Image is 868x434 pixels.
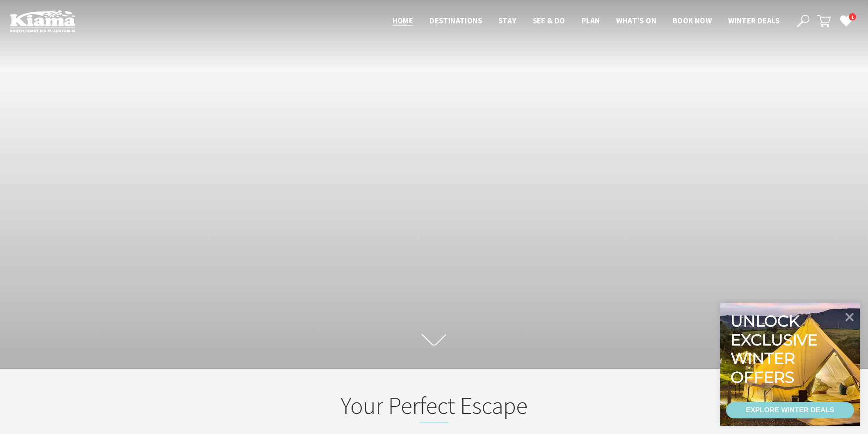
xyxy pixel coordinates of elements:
span: Stay [498,16,516,25]
span: 1 [849,13,856,21]
span: Home [393,16,413,25]
h2: Your Perfect Escape [273,391,595,423]
span: Book now [673,16,712,25]
span: Destinations [429,16,482,25]
div: Unlock exclusive winter offers [731,312,821,386]
nav: Main Menu [384,14,788,28]
a: 1 [840,14,852,27]
div: EXPLORE WINTER DEALS [746,402,834,418]
span: What’s On [616,16,656,25]
a: EXPLORE WINTER DEALS [726,402,854,418]
img: Kiama Logo [10,10,75,32]
span: See & Do [533,16,565,25]
span: Winter Deals [728,16,779,25]
span: Plan [582,16,600,25]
